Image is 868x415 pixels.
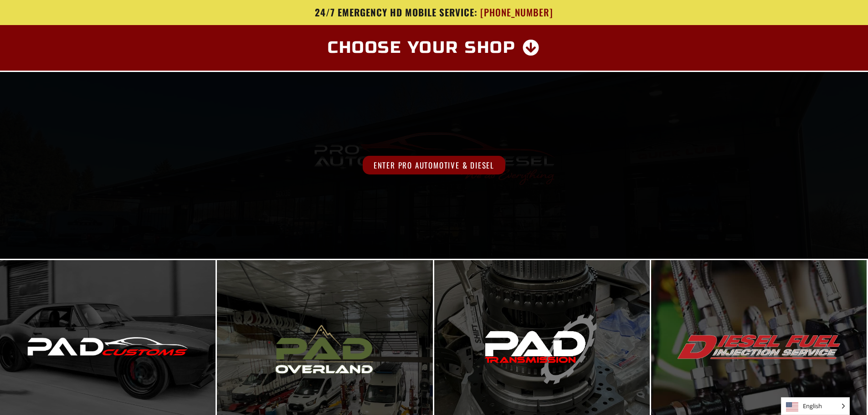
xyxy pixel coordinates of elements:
span: English [781,398,849,415]
span: 24/7 Emergency HD Mobile Service: [315,5,478,19]
span: Enter Pro Automotive & Diesel [363,156,505,174]
span: Choose Your Shop [328,40,516,56]
a: Choose Your Shop [317,34,551,61]
a: 24/7 Emergency HD Mobile Service: [PHONE_NUMBER] [168,7,701,18]
aside: Language selected: English [781,397,850,415]
span: [PHONE_NUMBER] [480,7,553,18]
